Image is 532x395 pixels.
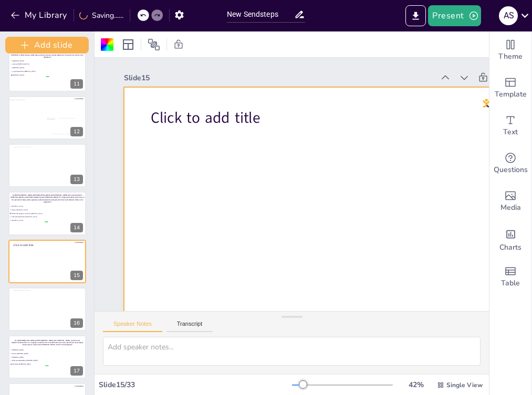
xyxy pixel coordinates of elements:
[148,38,160,51] span: Position
[494,164,528,176] span: Questions
[124,73,434,83] div: Slide 15
[166,321,213,332] button: Transcript
[503,126,518,138] span: Text
[499,5,518,26] button: A S
[489,107,531,145] div: Add text boxes
[5,37,89,54] button: Add slide
[8,240,86,283] div: 15
[70,318,83,328] div: 16
[8,335,86,379] div: 17
[13,63,49,66] span: Serous [MEDICAL_DATA]
[489,258,531,296] div: Add a table
[12,363,48,365] span: Pancreatic [MEDICAL_DATA]
[227,7,294,22] input: Insert title
[12,212,48,215] span: Intraductal papillary mutinous [MEDICAL_DATA]
[70,175,83,184] div: 13
[12,216,48,218] span: Solid pseudopapillary [MEDICAL_DATA]
[103,321,162,332] button: Speaker Notes
[70,366,83,376] div: 17
[13,243,33,247] span: Click to add title
[498,51,523,62] span: Theme
[70,223,83,232] div: 14
[8,287,86,331] div: 16
[501,277,520,289] span: Table
[12,209,48,211] span: Serous [MEDICAL_DATA]
[495,89,527,100] span: Template
[13,67,49,69] span: [MEDICAL_DATA]
[12,359,48,361] span: Solid pseudopapillary [MEDICAL_DATA]
[70,79,83,89] div: 11
[446,381,483,389] span: Single View
[11,51,84,58] p: A [DEMOGRAPHIC_DATA] [DEMOGRAPHIC_DATA] with [MEDICAL_DATA] and [MEDICAL_DATA]. [MEDICAL_DATA] sh...
[99,380,292,390] div: Slide 15 / 33
[79,10,123,20] div: Saving......
[499,6,518,25] div: A S
[489,69,531,107] div: Add ready made slides
[12,356,48,358] span: [MEDICAL_DATA]
[12,353,48,355] span: Serous [MEDICAL_DATA]
[13,71,49,73] span: Lymphoepithelial [MEDICAL_DATA]
[13,60,49,62] span: [MEDICAL_DATA]
[428,5,481,26] button: Present
[12,349,48,351] span: [MEDICAL_DATA]
[13,74,49,76] span: [MEDICAL_DATA]
[405,5,426,26] button: Export to PowerPoint
[8,191,86,235] div: 14
[8,144,86,187] div: 13
[70,127,83,136] div: 12
[8,7,71,24] button: My Library
[9,194,86,203] p: A [DEMOGRAPHIC_DATA] [DEMOGRAPHIC_DATA] with [MEDICAL_DATA] who presented with [MEDICAL_DATA], un...
[120,36,137,53] div: Layout
[489,145,531,183] div: Get real-time input from your audience
[489,220,531,258] div: Add charts and graphs
[489,183,531,220] div: Add images, graphics, shapes or video
[11,339,83,346] p: An [DEMOGRAPHIC_DATA] [DEMOGRAPHIC_DATA] with [MEDICAL_DATA], pruritus and abdominal discomfort. ...
[70,271,83,280] div: 15
[8,48,86,92] div: 11
[489,31,531,69] div: Change the overall theme
[500,202,521,213] span: Media
[12,219,48,221] span: [MEDICAL_DATA]
[8,96,86,140] div: 12
[499,242,521,253] span: Charts
[403,380,429,390] div: 42 %
[151,108,260,128] span: Click to add title
[12,205,48,207] span: [MEDICAL_DATA]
